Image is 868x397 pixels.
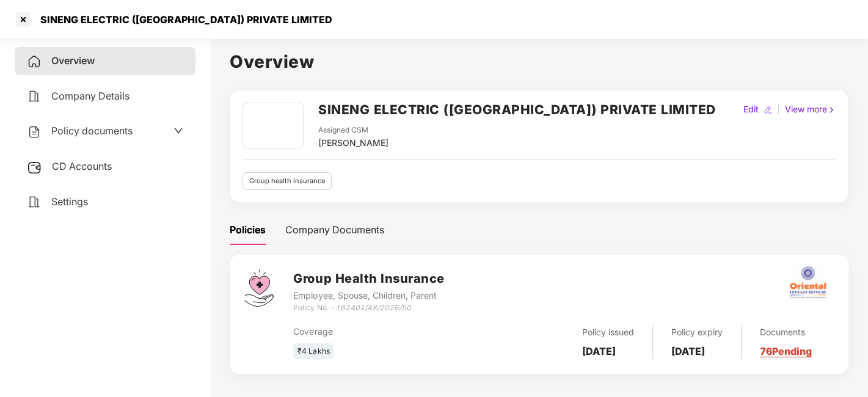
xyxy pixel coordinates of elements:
[27,195,42,209] img: svg+xml;base64,PHN2ZyB4bWxucz0iaHR0cDovL3d3dy53My5vcmcvMjAwMC9zdmciIHdpZHRoPSIyNCIgaGVpZ2h0PSIyNC...
[786,261,829,304] img: oi.png
[230,48,848,75] h1: Overview
[230,222,266,238] div: Policies
[33,13,332,26] div: SINENG ELECTRIC ([GEOGRAPHIC_DATA]) PRIVATE LIMITED
[244,269,274,307] img: svg+xml;base64,PHN2ZyB4bWxucz0iaHR0cDovL3d3dy53My5vcmcvMjAwMC9zdmciIHdpZHRoPSI0Ny43MTQiIGhlaWdodD...
[293,302,444,314] div: Policy No. -
[582,326,634,339] div: Policy issued
[671,326,723,339] div: Policy expiry
[293,269,444,288] h3: Group Health Insurance
[27,89,42,104] img: svg+xml;base64,PHN2ZyB4bWxucz0iaHR0cDovL3d3dy53My5vcmcvMjAwMC9zdmciIHdpZHRoPSIyNCIgaGVpZ2h0PSIyNC...
[51,125,133,137] span: Policy documents
[741,103,761,116] div: Edit
[335,303,410,312] i: 162401/48/2026/50
[760,326,812,339] div: Documents
[243,172,332,190] div: Group health insurance
[27,125,42,139] img: svg+xml;base64,PHN2ZyB4bWxucz0iaHR0cDovL3d3dy53My5vcmcvMjAwMC9zdmciIHdpZHRoPSIyNCIgaGVpZ2h0PSIyNC...
[764,106,772,114] img: editIcon
[285,222,384,238] div: Company Documents
[51,195,88,208] span: Settings
[27,160,42,175] img: svg+xml;base64,PHN2ZyB3aWR0aD0iMjUiIGhlaWdodD0iMjQiIHZpZXdCb3g9IjAgMCAyNSAyNCIgZmlsbD0ibm9uZSIgeG...
[293,343,334,360] div: ₹4 Lakhs
[318,125,388,136] div: Assigned CSM
[293,289,444,302] div: Employee, Spouse, Children, Parent
[293,325,473,338] div: Coverage
[782,103,838,116] div: View more
[27,54,42,69] img: svg+xml;base64,PHN2ZyB4bWxucz0iaHR0cDovL3d3dy53My5vcmcvMjAwMC9zdmciIHdpZHRoPSIyNCIgaGVpZ2h0PSIyNC...
[671,345,705,357] b: [DATE]
[760,345,812,357] a: 76 Pending
[52,160,112,172] span: CD Accounts
[582,345,616,357] b: [DATE]
[51,90,129,102] span: Company Details
[173,126,183,136] span: down
[775,103,782,116] div: |
[51,54,95,67] span: Overview
[318,100,716,120] h2: SINENG ELECTRIC ([GEOGRAPHIC_DATA]) PRIVATE LIMITED
[318,136,388,150] div: [PERSON_NAME]
[827,106,836,114] img: rightIcon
